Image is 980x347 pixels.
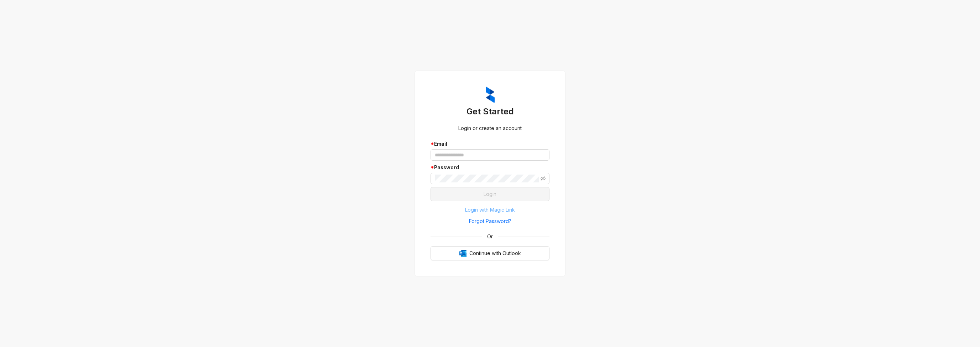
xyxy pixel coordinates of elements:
span: Or [482,233,498,240]
button: Login [431,187,549,201]
button: Forgot Password? [431,216,549,227]
button: OutlookContinue with Outlook [431,246,549,260]
span: eye-invisible [541,176,546,181]
span: Forgot Password? [469,217,511,225]
img: Outlook [459,250,466,257]
span: Continue with Outlook [469,249,521,257]
div: Login or create an account [431,124,549,132]
div: Password [431,164,549,171]
span: Login with Magic Link [465,206,515,214]
img: ZumaIcon [486,87,495,103]
button: Login with Magic Link [431,204,549,216]
div: Email [431,140,549,148]
h3: Get Started [431,106,549,117]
